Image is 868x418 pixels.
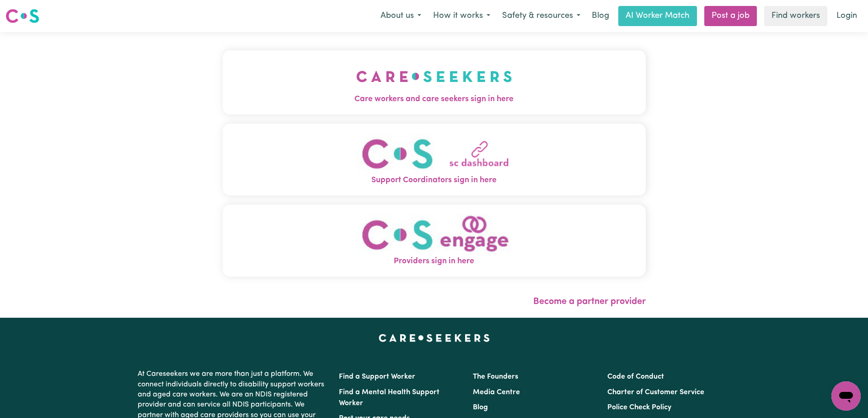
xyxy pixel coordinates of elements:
a: Careseekers logo [5,5,39,27]
a: Login [831,6,863,26]
a: Find a Support Worker [339,373,415,380]
iframe: Button to launch messaging window [831,381,861,411]
button: Care workers and care seekers sign in here [223,50,646,114]
img: Careseekers logo [5,8,39,24]
a: Find workers [764,6,827,26]
a: Blog [586,6,615,26]
button: Support Coordinators sign in here [223,124,646,195]
button: How it works [427,6,496,26]
span: Providers sign in here [223,255,646,267]
a: Code of Conduct [607,373,664,380]
button: Safety & resources [496,6,586,26]
a: Police Check Policy [607,404,671,411]
a: Charter of Customer Service [607,389,704,396]
a: Become a partner provider [533,297,646,306]
a: Media Centre [473,389,520,396]
span: Support Coordinators sign in here [223,174,646,186]
span: Care workers and care seekers sign in here [223,93,646,105]
a: AI Worker Match [618,6,697,26]
button: Providers sign in here [223,205,646,277]
button: About us [375,6,427,26]
a: The Founders [473,373,518,380]
a: Careseekers home page [379,334,490,342]
a: Find a Mental Health Support Worker [339,389,439,407]
a: Post a job [704,6,757,26]
a: Blog [473,404,488,411]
